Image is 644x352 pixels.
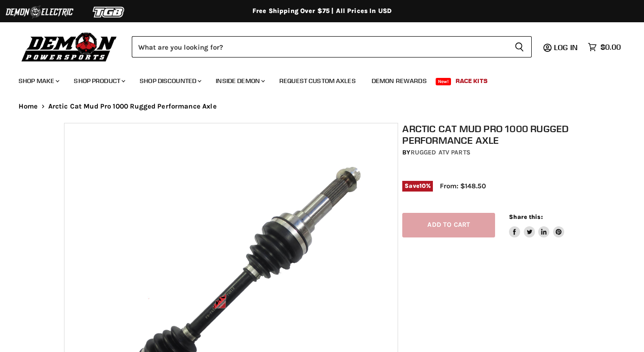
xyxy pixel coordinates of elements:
[365,71,434,90] a: Demon Rewards
[509,213,542,220] span: Share this:
[583,40,625,54] a: $0.00
[411,148,470,156] a: Rugged ATV Parts
[419,182,426,189] span: 10
[12,68,618,90] ul: Main menu
[209,71,270,90] a: Inside Demon
[74,3,144,21] img: TGB Logo 2
[600,43,621,51] span: $0.00
[19,30,120,63] img: Demon Powersports
[509,213,564,237] aside: Share this:
[12,71,65,90] a: Shop Make
[402,147,584,158] div: by
[550,43,583,51] a: Log in
[507,36,532,58] button: Search
[554,43,578,52] span: Log in
[449,71,495,90] a: Race Kits
[272,71,363,90] a: Request Custom Axles
[436,78,451,85] span: New!
[48,102,217,110] span: Arctic Cat Mud Pro 1000 Rugged Performance Axle
[402,181,433,191] span: Save %
[19,102,38,110] a: Home
[67,71,131,90] a: Shop Product
[132,36,532,58] form: Product
[402,123,584,146] h1: Arctic Cat Mud Pro 1000 Rugged Performance Axle
[133,71,207,90] a: Shop Discounted
[5,3,74,21] img: Demon Electric Logo 2
[132,36,507,58] input: Search
[440,182,486,190] span: From: $148.50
